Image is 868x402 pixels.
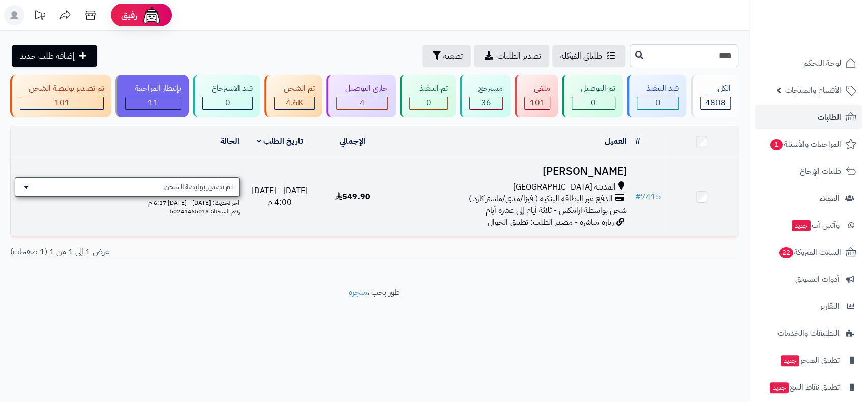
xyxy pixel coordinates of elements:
[20,50,75,62] span: إضافة طلب جديد
[552,45,625,67] a: طلباتي المُوكلة
[755,105,862,129] a: الطلبات
[820,191,840,205] span: العملاء
[795,272,840,286] span: أدوات التسويق
[220,135,240,147] a: الحالة
[755,213,862,237] a: وآتس آبجديد
[572,97,615,109] div: 0
[497,50,541,62] span: تصدير الطلبات
[779,247,793,258] span: 22
[755,159,862,183] a: طلبات الإرجاع
[769,380,840,394] span: تطبيق نقاط البيع
[755,51,862,75] a: لوحة التحكم
[481,97,491,109] span: 36
[274,83,314,94] div: تم الشحن
[770,382,789,393] span: جديد
[755,375,862,399] a: تطبيق نقاط البيعجديد
[625,75,688,117] a: قيد التنفيذ 0
[202,83,253,94] div: قيد الاسترجاع
[778,245,841,259] span: السلات المتروكة
[529,97,545,109] span: 101
[252,184,308,208] span: [DATE] - [DATE] 4:00 م
[469,83,503,94] div: مسترجع
[524,83,550,94] div: ملغي
[820,299,840,313] span: التقارير
[486,204,627,217] span: شحن بواسطة ارامكس - ثلاثة أيام إلى عشرة أيام
[755,240,862,264] a: السلات المتروكة22
[126,97,180,109] div: 11
[572,83,615,94] div: تم التوصيل
[755,132,862,156] a: المراجعات والأسئلة1
[410,97,447,109] div: 0
[605,135,627,147] a: العميل
[360,97,365,109] span: 4
[488,216,614,228] span: زيارة مباشرة - مصدر الطلب: تطبيق الجوال
[170,207,240,216] span: رقم الشحنة: 50241465013
[203,97,252,109] div: 0
[393,166,627,177] h3: [PERSON_NAME]
[191,75,262,117] a: قيد الاسترجاع 0
[141,5,162,25] img: ai-face.png
[513,75,559,117] a: ملغي 101
[799,29,858,50] img: logo-2.png
[349,286,367,299] a: متجرة
[54,97,70,109] span: 101
[8,75,113,117] a: تم تصدير بوليصة الشحن 101
[777,326,840,340] span: التطبيقات والخدمات
[560,75,625,117] a: تم التوصيل 0
[225,97,230,109] span: 0
[324,75,398,117] a: جاري التوصيل 4
[470,97,502,109] div: 36
[769,137,841,151] span: المراجعات والأسئلة
[15,197,240,207] div: اخر تحديث: [DATE] - [DATE] 6:37 م
[148,97,158,109] span: 11
[164,182,233,192] span: تم تصدير بوليصة الشحن
[655,97,660,109] span: 0
[275,97,314,109] div: 4554
[398,75,457,117] a: تم التنفيذ 0
[689,75,740,117] a: الكل4808
[800,164,841,178] span: طلبات الإرجاع
[818,110,841,124] span: الطلبات
[755,348,862,372] a: تطبيق المتجرجديد
[770,139,783,150] span: 1
[458,75,513,117] a: مسترجع 36
[635,191,661,203] a: #7415
[560,50,602,62] span: طلباتي المُوكلة
[781,355,799,366] span: جديد
[474,45,549,67] a: تصدير الطلبات
[635,191,641,203] span: #
[409,83,447,94] div: تم التنفيذ
[3,246,374,258] div: عرض 1 إلى 1 من 1 (1 صفحات)
[755,267,862,291] a: أدوات التسويق
[791,218,840,232] span: وآتس آب
[780,353,840,367] span: تطبيق المتجر
[792,220,811,231] span: جديد
[125,83,181,94] div: بإنتظار المراجعة
[20,83,104,94] div: تم تصدير بوليصة الشحن
[286,97,303,109] span: 4.6K
[637,83,678,94] div: قيد التنفيذ
[257,135,303,147] a: تاريخ الطلب
[755,321,862,345] a: التطبيقات والخدمات
[422,45,471,67] button: تصفية
[340,135,365,147] a: الإجمالي
[443,50,463,62] span: تصفية
[20,97,103,109] div: 101
[469,193,613,205] span: الدفع عبر البطاقة البنكية ( فيزا/مدى/ماستر كارد )
[121,9,137,21] span: رفيق
[113,75,190,117] a: بإنتظار المراجعة 11
[803,56,841,70] span: لوحة التحكم
[525,97,549,109] div: 101
[700,83,731,94] div: الكل
[591,97,596,109] span: 0
[335,191,370,203] span: 549.90
[705,97,726,109] span: 4808
[27,5,52,28] a: تحديثات المنصة
[785,83,841,97] span: الأقسام والمنتجات
[513,181,616,193] span: المدينة [GEOGRAPHIC_DATA]
[755,294,862,318] a: التقارير
[637,97,678,109] div: 0
[755,186,862,210] a: العملاء
[426,97,431,109] span: 0
[336,83,388,94] div: جاري التوصيل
